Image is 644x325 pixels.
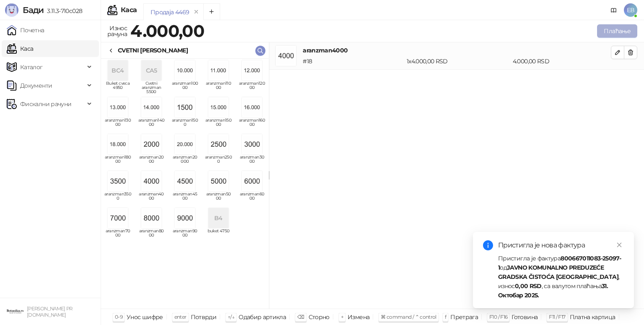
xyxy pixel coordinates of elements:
[171,155,198,168] span: aranzman20000
[121,7,137,13] div: Каса
[239,118,265,131] span: aranzman16000
[175,60,195,81] img: Slika
[239,155,265,168] span: aranzman3000
[205,81,232,94] span: aranzman11000
[7,40,33,57] a: Каса
[171,81,198,94] span: aranzman10000
[141,171,161,191] img: Slika
[138,118,165,131] span: aranzman14000
[141,60,161,81] div: CA5
[175,208,195,228] img: Slika
[23,5,44,15] span: Бади
[138,229,165,242] span: aranzman8000
[549,314,565,320] span: F11 / F17
[309,312,330,322] div: Сторно
[208,60,229,81] img: Slika
[171,192,198,205] span: aranzman4500
[108,60,128,81] div: BC4
[205,118,232,131] span: aranzman15000
[616,242,622,248] span: close
[489,314,507,320] span: F10 / F16
[141,208,161,228] img: Slika
[174,314,187,320] span: enter
[301,57,405,66] div: # 18
[242,60,262,81] img: Slika
[341,314,343,320] span: +
[205,192,232,205] span: aranzman5000
[108,208,128,228] img: Slika
[208,208,229,228] div: B4
[138,192,165,205] span: aranzman4000
[7,22,44,39] a: Почетна
[7,303,23,320] img: 64x64-companyLogo-0e2e8aaa-0bd2-431b-8613-6e3c65811325.png
[208,134,229,154] img: Slika
[512,312,538,322] div: Готовина
[445,314,446,320] span: f
[108,171,128,191] img: Slika
[44,7,82,15] span: 3.11.3-710c028
[242,171,262,191] img: Slika
[108,97,128,117] img: Slika
[171,118,198,131] span: aranzman1500
[130,21,204,41] strong: 4.000,00
[20,77,52,94] span: Документи
[20,96,71,112] span: Фискални рачуни
[303,46,611,55] h4: aranzman4000
[127,312,163,322] div: Унос шифре
[624,3,637,17] span: EB
[239,312,286,322] div: Одабир артикла
[405,57,511,66] div: 1 x 4.000,00 RSD
[297,314,304,320] span: ⌫
[228,314,234,320] span: ↑/↓
[151,8,189,17] div: Продаја 4469
[104,192,131,205] span: aranzman3500
[205,155,232,168] span: aranzman2500
[108,134,128,154] img: Slika
[381,314,436,320] span: ⌘ command / ⌃ control
[483,240,493,250] span: info-circle
[242,134,262,154] img: Slika
[138,81,165,94] span: Cvetni aranzman 5500
[175,171,195,191] img: Slika
[498,264,618,281] strong: JAVNO KOMUNALNO PREDUZEĆE GRADSKA ČISTOĆA [GEOGRAPHIC_DATA]
[104,81,131,94] span: Buket cveca 4950
[27,306,73,318] small: [PERSON_NAME] PR [DOMAIN_NAME]
[5,3,18,17] img: Logo
[175,134,195,154] img: Slika
[104,229,131,242] span: aranzman7000
[203,3,220,20] button: Add tab
[106,23,129,39] div: Износ рачуна
[191,312,217,322] div: Потврди
[597,24,637,38] button: Плаћање
[515,282,542,290] strong: 0,00 RSD
[570,312,615,322] div: Платна картица
[498,254,624,300] div: Пристигла је фактура од , износ , са валутом плаћања
[191,8,202,16] button: remove
[101,59,269,309] div: grid
[205,229,232,242] span: buket 4750
[348,312,369,322] div: Измена
[175,97,195,117] img: Slika
[20,59,43,75] span: Каталог
[208,97,229,117] img: Slika
[141,97,161,117] img: Slika
[115,314,122,320] span: 0-9
[141,134,161,154] img: Slika
[104,155,131,168] span: aranzman18000
[239,81,265,94] span: aranzman12000
[208,171,229,191] img: Slika
[171,229,198,242] span: aranzman9000
[138,155,165,168] span: aranzman2000
[607,3,621,17] a: Документација
[239,192,265,205] span: aranzman6000
[511,57,613,66] div: 4.000,00 RSD
[450,312,478,322] div: Претрага
[615,240,624,250] a: Close
[498,240,624,250] div: Пристигла је нова фактура
[104,118,131,131] span: aranzman13000
[118,46,188,55] div: CVETNI [PERSON_NAME]
[242,97,262,117] img: Slika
